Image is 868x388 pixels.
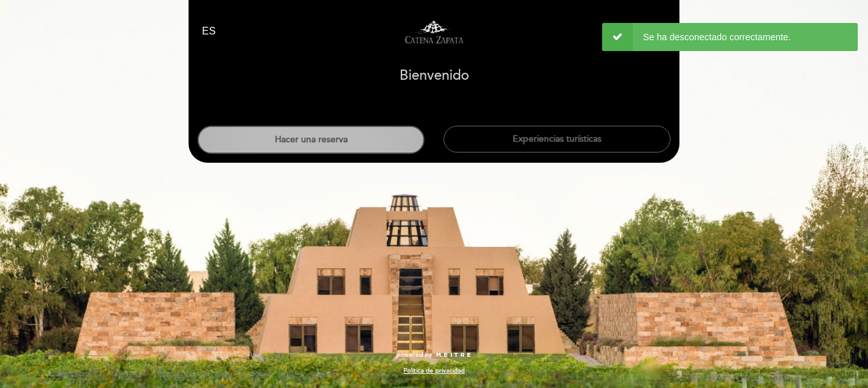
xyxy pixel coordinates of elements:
[435,352,472,359] img: MEITRE
[198,126,424,154] button: Hacer una reserva
[403,366,465,375] a: Política de privacidad
[396,350,472,359] a: powered by
[651,22,666,37] i: person
[602,23,858,51] div: Se ha desconectado correctamente.
[651,22,666,41] button: person
[399,68,469,84] h1: Bienvenido
[354,14,514,49] a: Visitas y degustaciones en La Pirámide
[851,23,855,31] button: ×
[396,350,432,359] span: powered by
[444,126,670,153] button: Experiencias turísticas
